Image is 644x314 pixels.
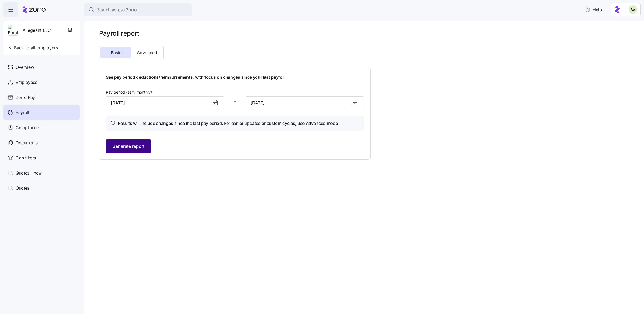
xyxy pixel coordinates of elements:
[8,45,58,51] span: Back to all employers
[111,50,121,55] span: Basic
[16,79,37,86] span: Employees
[3,135,80,150] a: Documents
[16,155,36,161] span: Plan filters
[246,96,364,109] input: End date
[23,27,51,34] span: Allegeant LLC
[3,105,80,120] a: Payroll
[8,25,18,36] img: Employer logo
[234,98,236,105] span: -
[3,120,80,135] a: Compliance
[118,120,338,127] h4: Results will include changes since the last pay period. For earlier updates or custom cycles, use
[112,143,144,149] span: Generate report
[16,109,29,116] span: Payroll
[306,121,338,126] a: Advanced mode
[137,50,157,55] span: Advanced
[16,124,39,131] span: Compliance
[3,75,80,90] a: Employees
[5,42,60,53] button: Back to all employers
[581,4,606,15] button: Help
[3,60,80,75] a: Overview
[16,170,42,176] span: Quotes - new
[3,165,80,180] a: Quotes - new
[84,3,192,16] button: Search across Zorro...
[16,64,34,71] span: Overview
[585,6,602,13] span: Help
[629,5,637,14] img: 676487ef2089eb4995defdc85707b4f5
[3,180,80,196] a: Quotes
[106,89,154,95] label: Pay period (semi monthly)
[106,96,224,109] input: Start date
[97,6,141,13] span: Search across Zorro...
[16,139,38,146] span: Documents
[106,139,151,153] button: Generate report
[99,29,371,37] h1: Payroll report
[16,94,35,101] span: Zorro Pay
[3,150,80,165] a: Plan filters
[16,185,29,192] span: Quotes
[3,90,80,105] a: Zorro Pay
[106,74,364,80] h1: See pay period deductions/reimbursements, with focus on changes since your last payroll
